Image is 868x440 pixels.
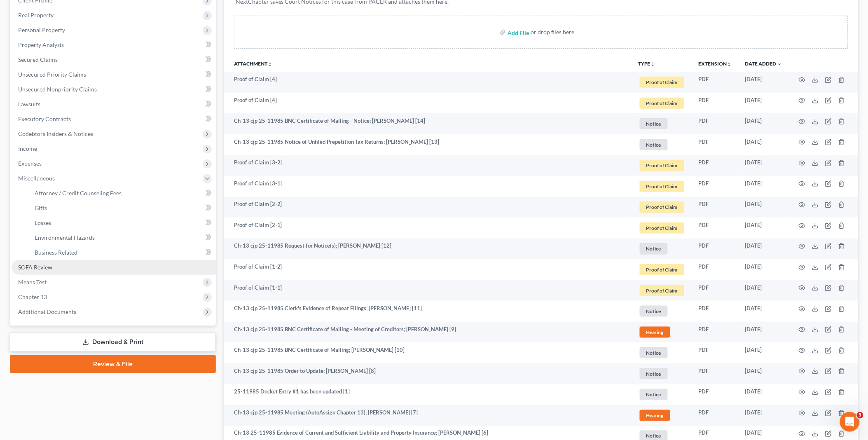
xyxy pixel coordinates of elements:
a: Extensionunfold_more [699,61,732,67]
span: Proof of Claim [640,160,684,171]
td: [DATE] [739,259,789,280]
span: Secured Claims [18,56,58,63]
i: unfold_more [267,62,272,67]
td: [DATE] [739,363,789,384]
a: Notice [639,346,686,360]
td: PDF [692,405,739,426]
td: [DATE] [739,239,789,260]
span: Proof of Claim [640,285,684,296]
td: Ch-13 cjp 25-11985 Order to Update; [PERSON_NAME] [8] [224,363,632,384]
td: [DATE] [739,134,789,155]
a: Proof of Claim [639,96,686,110]
span: Business Related [35,249,77,256]
a: Lawsuits [12,97,216,112]
td: Proof of Claim [2-2] [224,197,632,218]
span: Notice [640,306,668,317]
td: PDF [692,239,739,260]
td: Ch-13 cjp 25-11985 Notice of Unfiled Prepetition Tax Returns; [PERSON_NAME] [13] [224,134,632,155]
a: Proof of Claim [639,75,686,89]
span: Property Analysis [18,41,64,48]
a: Proof of Claim [639,200,686,214]
td: Proof of Claim [1-1] [224,280,632,301]
td: 25-11985 Docket Entry #1 has been updated [1] [224,384,632,405]
td: PDF [692,197,739,218]
a: Proof of Claim [639,221,686,235]
td: Proof of Claim [1-2] [224,259,632,280]
td: [DATE] [739,218,789,239]
span: Chapter 13 [18,293,47,300]
a: Notice [639,367,686,381]
span: Proof of Claim [640,77,684,88]
span: Personal Property [18,26,65,33]
span: Miscellaneous [18,175,55,182]
a: Proof of Claim [639,263,686,276]
td: PDF [692,301,739,322]
span: Notice [640,389,668,400]
td: PDF [692,72,739,93]
a: Proof of Claim [639,180,686,193]
span: Expenses [18,160,42,167]
td: PDF [692,342,739,363]
td: PDF [692,113,739,134]
td: PDF [692,259,739,280]
span: Losses [35,219,51,226]
span: Codebtors Insiders & Notices [18,130,93,137]
td: Ch-13 cjp 25-11985 Meeting (AutoAssign Chapter 13); [PERSON_NAME] [7] [224,405,632,426]
span: Means Test [18,279,47,286]
i: unfold_more [650,62,655,67]
span: SOFA Review [18,264,52,271]
a: Notice [639,388,686,401]
a: Secured Claims [12,52,216,67]
span: Notice [640,368,668,379]
td: [DATE] [739,342,789,363]
td: Ch-13 cjp 25-11985 BNC Certificate of Mailing - Meeting of Creditors; [PERSON_NAME] [9] [224,322,632,343]
span: Proof of Claim [640,98,684,109]
td: PDF [692,280,739,301]
span: Proof of Claim [640,181,684,192]
td: PDF [692,363,739,384]
td: [DATE] [739,384,789,405]
a: Download & Print [10,332,216,352]
span: Proof of Claim [640,264,684,275]
td: [DATE] [739,301,789,322]
td: [DATE] [739,405,789,426]
div: or drop files here [531,28,574,36]
a: Proof of Claim [639,284,686,297]
a: Notice [639,242,686,255]
td: [DATE] [739,197,789,218]
span: Notice [640,139,668,150]
a: Gifts [28,201,216,215]
a: Unsecured Priority Claims [12,67,216,82]
span: Hearing [640,327,670,338]
span: Gifts [35,204,47,211]
a: Executory Contracts [12,112,216,126]
a: Notice [639,117,686,131]
span: Attorney / Credit Counseling Fees [35,190,122,197]
a: Attachmentunfold_more [234,61,272,67]
td: [DATE] [739,322,789,343]
td: PDF [692,155,739,176]
td: Proof of Claim [4] [224,93,632,114]
a: SOFA Review [12,260,216,275]
span: Hearing [640,410,670,421]
span: Proof of Claim [640,201,684,213]
a: Hearing [639,325,686,339]
a: Review & File [10,355,216,373]
span: Unsecured Priority Claims [18,71,86,78]
td: Proof of Claim [3-2] [224,155,632,176]
span: Environmental Hazards [35,234,95,241]
td: [DATE] [739,280,789,301]
td: Ch-13 cjp 25-11985 Clerk's Evidence of Repeat Filings; [PERSON_NAME] [11] [224,301,632,322]
td: Ch-13 cjp 25-11985 BNC Certificate of Mailing - Notice; [PERSON_NAME] [14] [224,113,632,134]
a: Attorney / Credit Counseling Fees [28,186,216,201]
td: PDF [692,384,739,405]
td: PDF [692,322,739,343]
i: unfold_more [727,62,732,67]
span: Income [18,145,37,152]
iframe: Intercom live chat [840,412,860,432]
td: [DATE] [739,93,789,114]
a: Business Related [28,245,216,260]
td: PDF [692,134,739,155]
a: Notice [639,138,686,152]
td: [DATE] [739,155,789,176]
